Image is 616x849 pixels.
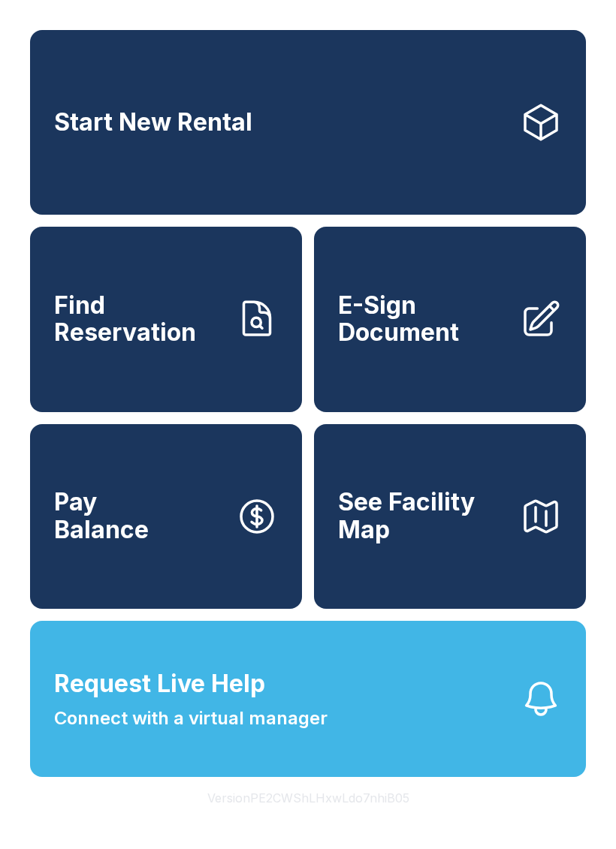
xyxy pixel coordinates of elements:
a: E-Sign Document [314,227,586,411]
span: E-Sign Document [338,292,508,347]
button: See Facility Map [314,424,586,609]
a: Find Reservation [30,227,302,411]
span: Find Reservation [54,292,224,347]
button: Request Live HelpConnect with a virtual manager [30,621,586,777]
button: VersionPE2CWShLHxwLdo7nhiB05 [195,777,421,819]
span: Request Live Help [54,666,265,702]
a: PayBalance [30,424,302,609]
a: Start New Rental [30,30,586,215]
span: See Facility Map [338,489,508,543]
span: Start New Rental [54,109,252,137]
span: Pay Balance [54,489,149,543]
span: Connect with a virtual manager [54,705,328,732]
